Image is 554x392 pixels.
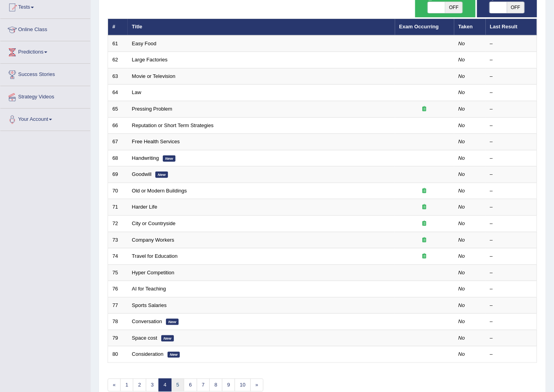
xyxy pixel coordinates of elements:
[0,86,90,106] a: Strategy Videos
[163,155,175,162] em: New
[108,215,128,232] td: 72
[132,220,176,226] a: City or Countryside
[0,19,90,39] a: Online Class
[132,237,174,243] a: Company Workers
[132,204,157,210] a: Harder Life
[250,379,263,392] a: »
[0,41,90,61] a: Predictions
[108,52,128,68] td: 62
[128,19,395,35] th: Title
[507,2,524,13] span: OFF
[399,203,450,211] div: Exam occurring question
[108,264,128,281] td: 75
[132,122,214,128] a: Reputation or Short Term Strategies
[108,199,128,216] td: 71
[490,253,533,260] div: –
[459,204,465,210] em: No
[132,302,167,308] a: Sports Salaries
[120,379,133,392] a: 1
[108,68,128,85] td: 63
[445,2,463,13] span: OFF
[490,40,533,48] div: –
[490,220,533,227] div: –
[108,314,128,330] td: 78
[197,379,210,392] a: 7
[132,139,180,144] a: Free Health Services
[490,187,533,195] div: –
[108,232,128,248] td: 73
[459,318,465,324] em: No
[235,379,250,392] a: 10
[490,105,533,113] div: –
[132,318,162,324] a: Conversation
[459,286,465,292] em: No
[490,73,533,80] div: –
[108,379,121,392] a: «
[0,109,90,128] a: Your Account
[159,379,172,392] a: 4
[108,281,128,298] td: 76
[459,155,465,161] em: No
[490,318,533,325] div: –
[146,379,159,392] a: 3
[132,106,173,112] a: Pressing Problem
[132,89,142,95] a: Law
[490,237,533,244] div: –
[108,117,128,134] td: 66
[459,237,465,243] em: No
[459,270,465,276] em: No
[132,41,157,46] a: Easy Food
[108,19,128,35] th: #
[133,379,146,392] a: 2
[459,351,465,357] em: No
[459,73,465,79] em: No
[459,106,465,112] em: No
[399,105,450,113] div: Exam occurring question
[108,101,128,118] td: 65
[490,351,533,358] div: –
[490,269,533,277] div: –
[108,150,128,166] td: 68
[490,89,533,96] div: –
[490,138,533,146] div: –
[155,172,168,178] em: New
[486,19,537,35] th: Last Result
[459,335,465,341] em: No
[132,188,187,194] a: Old or Modern Buildings
[161,335,174,342] em: New
[108,248,128,265] td: 74
[132,155,159,161] a: Handwriting
[132,57,168,63] a: Large Factories
[0,64,90,83] a: Success Stories
[108,35,128,52] td: 61
[132,253,178,259] a: Travel for Education
[171,379,184,392] a: 5
[490,56,533,64] div: –
[222,379,235,392] a: 9
[399,24,439,30] a: Exam Occurring
[132,73,175,79] a: Movie or Television
[490,171,533,178] div: –
[108,183,128,199] td: 70
[459,122,465,128] em: No
[490,203,533,211] div: –
[166,319,179,325] em: New
[459,41,465,46] em: No
[108,297,128,314] td: 77
[399,237,450,244] div: Exam occurring question
[490,155,533,162] div: –
[459,171,465,177] em: No
[454,19,486,35] th: Taken
[490,335,533,342] div: –
[490,122,533,129] div: –
[132,270,175,276] a: Hyper Competition
[132,171,152,177] a: Goodwill
[399,220,450,227] div: Exam occurring question
[132,351,164,357] a: Consideration
[184,379,197,392] a: 6
[132,286,166,292] a: AI for Teaching
[490,302,533,309] div: –
[108,346,128,363] td: 80
[459,89,465,95] em: No
[209,379,222,392] a: 8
